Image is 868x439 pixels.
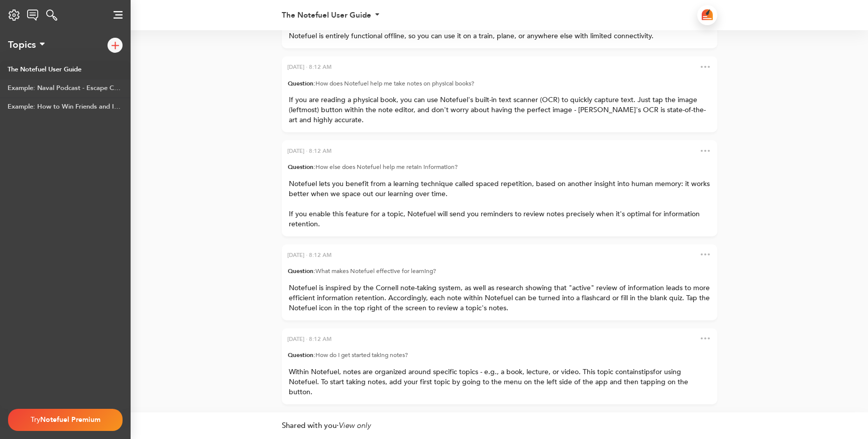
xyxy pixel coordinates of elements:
[702,9,713,20] img: logo
[287,146,332,156] div: [DATE] · 8:12 AM
[641,367,653,377] span: tips
[701,66,710,68] img: dots.png
[282,12,371,19] div: The Notefuel User Guide
[8,40,36,50] div: Topics
[288,163,315,171] span: Question:
[287,334,332,344] div: [DATE] · 8:12 AM
[288,267,315,275] span: Question:
[282,420,337,430] span: Shared with you
[114,11,123,19] img: logo
[288,79,315,87] span: Question:
[287,250,332,260] div: [DATE] · 8:12 AM
[701,253,710,255] img: dots.png
[289,283,712,313] span: Notefuel is inspired by the Cornell note-taking system, as well as research showing that "active"...
[315,267,436,275] span: What makes Notefuel effective for learning?
[282,412,717,431] div: ·
[289,367,692,397] span: for using Notefuel. To start taking notes, add your first topic by going to the menu on the left ...
[701,337,710,339] img: dots.png
[16,410,115,430] div: Try
[339,420,371,430] span: View only
[315,351,408,359] span: How do I get started taking notes?
[289,367,641,377] span: Within Notefuel, notes are organized around specific topics - e.g., a book, lecture, or video. Th...
[288,351,315,359] span: Question:
[701,150,710,152] img: dots.png
[315,79,474,87] span: How does Notefuel help me take notes on physical books?
[46,10,57,21] img: logo
[289,31,654,41] span: Notefuel is entirely functional offline, so you can use it on a train, plane, or anywhere else wi...
[27,10,39,21] img: logo
[289,209,702,229] span: If you enable this feature for a topic, Notefuel will send you reminders to review notes precisel...
[112,42,119,49] img: logo
[287,62,332,72] div: [DATE] · 8:12 AM
[40,415,100,424] span: Notefuel Premium
[315,163,458,171] span: How else does Notefuel help me retain information?
[289,95,706,125] span: If you are reading a physical book, you can use Notefuel's built-in text scanner (OCR) to quickly...
[289,179,712,199] span: Notefuel lets you benefit from a learning technique called spaced repetition, based on another in...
